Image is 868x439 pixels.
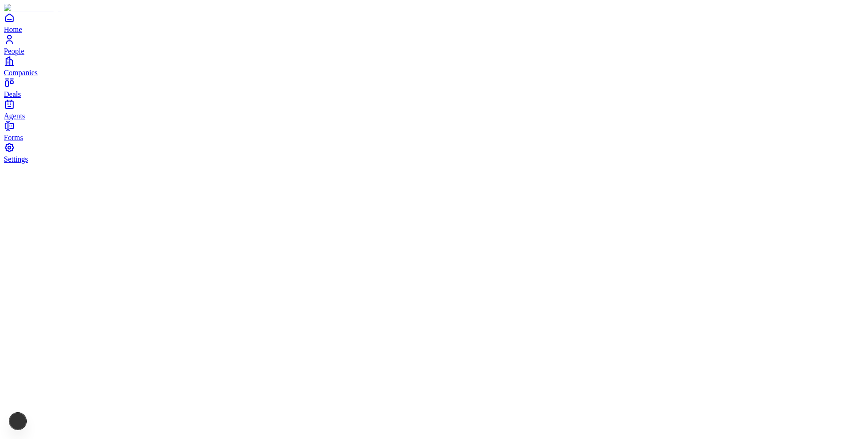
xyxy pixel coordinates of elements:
a: Agents [4,99,864,120]
a: Deals [4,77,864,98]
a: Forms [4,120,864,141]
a: Companies [4,55,864,77]
span: Companies [4,69,38,77]
a: Home [4,12,864,33]
span: Home [4,25,22,33]
a: Settings [4,142,864,163]
span: Deals [4,90,21,98]
span: Agents [4,112,25,120]
img: Item Brain Logo [4,4,62,12]
span: Settings [4,155,28,163]
span: Forms [4,133,23,141]
a: People [4,34,864,55]
span: People [4,47,24,55]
